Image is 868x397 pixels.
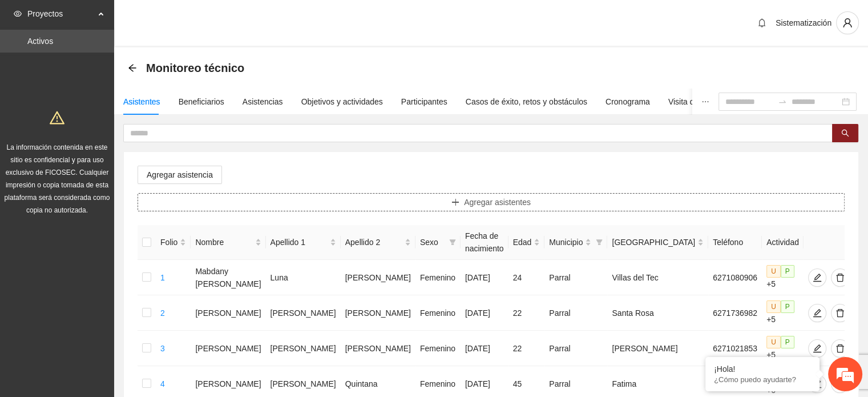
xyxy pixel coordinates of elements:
td: Santa Rosa [607,295,708,331]
div: Minimizar ventana de chat en vivo [187,6,215,33]
span: filter [594,234,605,251]
span: P [781,300,794,313]
td: [PERSON_NAME] [341,260,415,295]
span: edit [809,308,826,318]
td: 22 [508,331,545,366]
button: delete [831,339,849,358]
textarea: Escriba su mensaje y pulse “Intro” [6,271,217,311]
span: warning [50,110,64,125]
th: Apellido 2 [341,225,415,260]
td: Luna [266,260,341,295]
div: Asistentes [123,95,160,108]
span: arrow-left [128,63,137,73]
span: edit [809,273,826,282]
td: 6271080906 [708,260,762,295]
span: Monitoreo técnico [146,59,244,77]
td: Parral [544,331,607,366]
span: eye [14,10,22,18]
th: Municipio [544,225,607,260]
td: [DATE] [461,331,508,366]
span: Edad [513,236,532,248]
span: Agregar asistentes [464,196,531,208]
td: 6271021853 [708,331,762,366]
th: Apellido 1 [266,225,341,260]
button: delete [831,268,849,287]
td: Femenino [415,260,461,295]
span: Estamos en línea. [66,132,158,247]
span: to [778,97,787,106]
span: P [781,265,794,278]
span: U [766,300,781,313]
span: bell [753,18,770,27]
span: plus [451,198,459,207]
td: 6271736982 [708,295,762,331]
span: Proyectos [27,2,95,25]
td: [PERSON_NAME] [266,331,341,366]
span: edit [809,344,826,353]
span: filter [447,234,458,251]
span: delete [831,308,849,318]
span: La información contenida en este sitio es confidencial y para uso exclusivo de FICOSEC. Cualquier... [5,143,110,214]
span: [GEOGRAPHIC_DATA] [612,236,695,248]
button: ellipsis [692,89,718,115]
span: Agregar asistencia [147,169,213,181]
button: delete [831,304,849,322]
span: U [766,336,781,348]
a: 4 [160,379,165,388]
div: Participantes [401,95,447,108]
span: ellipsis [701,98,709,106]
td: 24 [508,260,545,295]
button: edit [808,268,826,287]
td: +5 [762,260,804,295]
button: user [836,11,859,34]
button: edit [808,339,826,358]
span: delete [831,344,849,353]
div: Back [128,63,137,73]
div: Cronograma [605,95,650,108]
span: Municipio [549,236,583,248]
th: Colonia [607,225,708,260]
td: [PERSON_NAME] [341,331,415,366]
span: search [841,129,849,138]
span: delete [831,273,849,282]
td: Femenino [415,331,461,366]
a: 1 [160,273,165,282]
span: Nombre [195,236,252,248]
span: Sexo [420,236,445,248]
span: Sistematización [776,18,831,27]
button: Agregar asistencia [138,166,222,184]
a: Activos [27,37,53,46]
th: Teléfono [708,225,762,260]
span: filter [596,239,603,246]
td: [PERSON_NAME] [191,331,265,366]
div: Beneficiarios [179,95,224,108]
td: [PERSON_NAME] [191,295,265,331]
button: bell [753,14,771,32]
span: swap-right [778,97,787,106]
td: 22 [508,295,545,331]
td: Parral [544,295,607,331]
th: Fecha de nacimiento [461,225,508,260]
div: Chatee con nosotros ahora [59,58,192,73]
p: ¿Cómo puedo ayudarte? [714,375,811,384]
a: 2 [160,308,165,318]
button: search [832,124,858,142]
th: Nombre [191,225,265,260]
div: Casos de éxito, retos y obstáculos [466,95,587,108]
td: [PERSON_NAME] [607,331,708,366]
span: user [837,18,858,28]
span: P [781,336,794,348]
button: plusAgregar asistentes [138,193,845,211]
div: Visita de campo y entregables [668,95,775,108]
td: [PERSON_NAME] [341,295,415,331]
span: filter [449,239,456,246]
span: Apellido 2 [345,236,402,248]
button: edit [808,304,826,322]
th: Actividad [762,225,804,260]
td: Villas del Tec [607,260,708,295]
a: 3 [160,344,165,353]
td: [DATE] [461,295,508,331]
td: Mabdany [PERSON_NAME] [191,260,265,295]
div: ¡Hola! [714,364,811,374]
th: Folio [156,225,191,260]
